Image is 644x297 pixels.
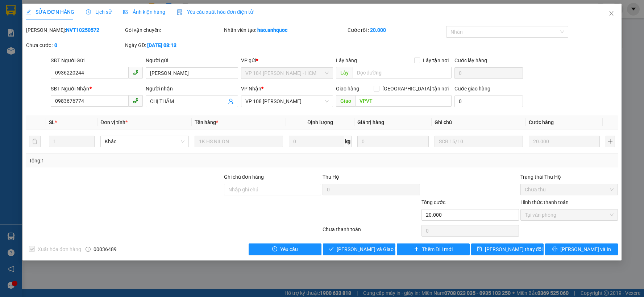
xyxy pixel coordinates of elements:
[608,10,614,16] span: close
[133,69,138,75] span: phone
[485,245,543,253] span: [PERSON_NAME] thay đổi
[249,243,321,255] button: exclamation-circleYêu cầu
[397,243,470,255] button: plusThêm ĐH mới
[280,245,298,253] span: Yêu cầu
[432,115,526,130] th: Ghi chú
[26,9,31,14] span: edit
[520,173,618,181] div: Trạng thái Thu Hộ
[195,136,283,147] input: VD: Bàn, Ghế
[86,9,112,15] span: Lịch sử
[105,136,184,147] span: Khác
[177,9,253,15] span: Yêu cầu xuất hóa đơn điện tử
[26,26,124,34] div: [PERSON_NAME]:
[344,136,352,147] span: kg
[560,245,611,253] span: [PERSON_NAME] và In
[348,26,445,34] div: Cước rồi :
[49,119,55,125] span: SL
[370,27,386,33] b: 20.000
[545,243,618,255] button: printer[PERSON_NAME] và In
[100,119,128,125] span: Đơn vị tính
[454,86,490,92] label: Cước giao hàng
[51,56,143,64] div: SĐT Người Gửi
[529,136,600,147] input: 0
[51,85,143,93] div: SĐT Người Nhận
[147,42,176,48] b: [DATE] 08:13
[86,9,91,14] span: clock-circle
[125,26,223,34] div: Gói vận chuyển:
[224,174,264,180] label: Ghi chú đơn hàng
[357,119,384,125] span: Giá trị hàng
[26,41,124,49] div: Chưa cước :
[606,136,615,147] button: plus
[357,136,429,147] input: 0
[177,9,183,15] img: icon
[245,68,329,79] span: VP 184 Nguyễn Văn Trỗi - HCM
[337,245,406,253] span: [PERSON_NAME] và Giao hàng
[125,41,223,49] div: Ngày GD:
[133,98,138,103] span: phone
[29,136,41,147] button: delete
[123,9,165,15] span: Ảnh kiện hàng
[66,27,99,33] b: NVT10250572
[123,9,128,14] span: picture
[420,56,452,64] span: Lấy tận nơi
[421,199,445,205] span: Tổng cước
[454,67,523,79] input: Cước lấy hàng
[241,56,333,64] div: VP gửi
[146,56,238,64] div: Người gửi
[228,98,234,104] span: user-add
[477,246,482,252] span: save
[529,119,554,125] span: Cước hàng
[422,245,453,253] span: Thêm ĐH mới
[525,209,614,220] span: Tại văn phòng
[355,95,452,107] input: Dọc đường
[454,58,487,63] label: Cước lấy hàng
[329,246,334,252] span: check
[241,86,261,92] span: VP Nhận
[26,9,74,15] span: SỬA ĐƠN HÀNG
[454,96,523,107] input: Cước giao hàng
[94,245,117,253] span: 00036489
[86,247,91,252] span: info-circle
[307,119,333,125] span: Định lượng
[353,67,452,79] input: Dọc đường
[146,85,238,93] div: Người nhận
[323,243,396,255] button: check[PERSON_NAME] và Giao hàng
[29,157,249,165] div: Tổng: 1
[336,58,357,63] span: Lấy hàng
[525,184,614,195] span: Chưa thu
[54,42,57,48] b: 0
[336,95,355,107] span: Giao
[245,96,329,107] span: VP 108 Lê Hồng Phong - Vũng Tàu
[471,243,544,255] button: save[PERSON_NAME] thay đổi
[520,199,569,205] label: Hình thức thanh toán
[601,4,622,24] button: Close
[257,27,287,33] b: hao.anhquoc
[336,67,353,79] span: Lấy
[379,85,452,93] span: [GEOGRAPHIC_DATA] tận nơi
[272,246,277,252] span: exclamation-circle
[322,225,421,238] div: Chưa thanh toán
[435,136,523,147] input: Ghi Chú
[195,119,218,125] span: Tên hàng
[336,86,359,92] span: Giao hàng
[224,26,346,34] div: Nhân viên tạo:
[552,246,557,252] span: printer
[35,245,84,253] span: Xuất hóa đơn hàng
[224,184,321,195] input: Ghi chú đơn hàng
[323,174,339,180] span: Thu Hộ
[414,246,419,252] span: plus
